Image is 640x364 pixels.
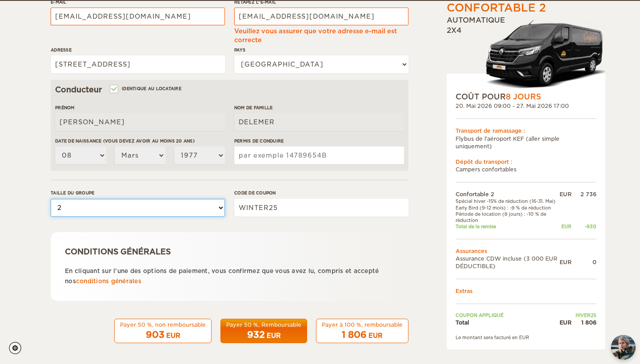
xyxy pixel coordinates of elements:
button: Payer 50 %, non remboursable 903 EUR [114,319,212,344]
div: Veuillez vous assurer que votre adresse e-mail est correcte [234,27,408,44]
div: COÛT POUR [456,91,596,102]
td: Early Bird (9-12 mois) : -9 % de réduction [456,205,560,211]
td: Total de la remise [456,223,560,229]
td: Assurance CDW incluse (3 000 EUR DÉDUCTIBLE) [456,255,560,270]
div: Payer à 100 %, remboursable [322,321,403,328]
input: IDENTIQUE AU LOCATAIRE [111,87,116,93]
div: EUR [560,258,572,266]
span: 903 [146,329,164,340]
span: 1 806 [342,329,367,340]
label: Nom de famille [234,104,404,111]
span: 932 [247,329,265,340]
div: 20. Mai 2026 09:00 - 27. Mai 2026 17:00 [456,102,596,110]
div: EUR [368,331,383,340]
div: CONDITIONS GÉNÉRALES [65,246,394,257]
img: Freyja chez Cozy Campers [611,335,636,360]
input: par exemple Rue, ville, code postal [51,55,225,73]
td: HIVER25 [560,312,596,318]
input: par exemple Guillaume [55,113,225,131]
label: CODE DE COUPON [234,190,408,196]
button: chat-button [611,335,636,360]
td: Total [456,318,560,326]
div: EUR [560,190,572,198]
div: Payer 50 %, Remboursable [226,321,301,328]
td: Campers confortables [456,166,596,173]
div: Conducteur [55,84,404,95]
input: par exemple example@example.com [234,8,408,25]
label: IDENTIQUE AU LOCATAIRE [111,84,181,93]
div: 2 736 [572,190,596,198]
div: EUR [560,223,572,229]
input: par exemple 14789654B [234,146,404,164]
td: Assurances [456,247,596,255]
button: Payer 50 %, Remboursable 932 EUR [220,319,307,344]
a: conditions générales [76,278,141,285]
label: DATE DE NAISSANCE (VOUS DEVEZ AVOIR AU MOINS 20 ANS) [55,138,225,144]
button: Payer à 100 %, remboursable 1 806 EUR [316,319,408,344]
div: EUR [560,318,572,326]
div: EUR [166,331,180,340]
div: EUR [267,331,281,340]
div: 1 806 [572,318,596,326]
td: Période de location (8 jours) : -10 % de réduction [456,211,560,224]
label: pays [234,47,408,53]
div: Dépôt du transport : [456,158,596,166]
input: par exemple example@example.com [51,8,225,25]
div: 0 [572,258,596,266]
td: Extras [456,287,596,295]
div: Payer 50 %, non remboursable [120,321,206,328]
p: En cliquant sur l'une des options de paiement, vous confirmez que vous avez lu, compris et accept... [65,266,394,287]
label: PERMIS DE CONDUIRE [234,138,404,144]
td: COUPON APPLIQUÉ [456,312,560,318]
td: Confortable 2 [456,190,560,198]
img: Langur-m-c-logo-2.png [482,18,605,91]
label: Prénom [55,104,225,111]
input: par exemple Forgeron [234,113,404,131]
td: Flybus de l'aéroport KEF (aller simple uniquement) [456,135,596,150]
div: Automatique 2X4 [447,16,605,91]
div: -930 [572,223,596,229]
label: TAILLE DU GROUPE [51,190,225,196]
label: ADRESSE [51,47,225,53]
div: CONFORTABLE 2 [447,0,546,16]
a: Paramètres des cookies [9,342,27,354]
div: Transport de ramassage : [456,127,596,135]
td: Spécial hiver -15% de réduction (16-31. Mai) [456,198,560,204]
span: 8 JOURS [506,92,541,101]
div: Le montant sera facturé en EUR [456,334,596,340]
